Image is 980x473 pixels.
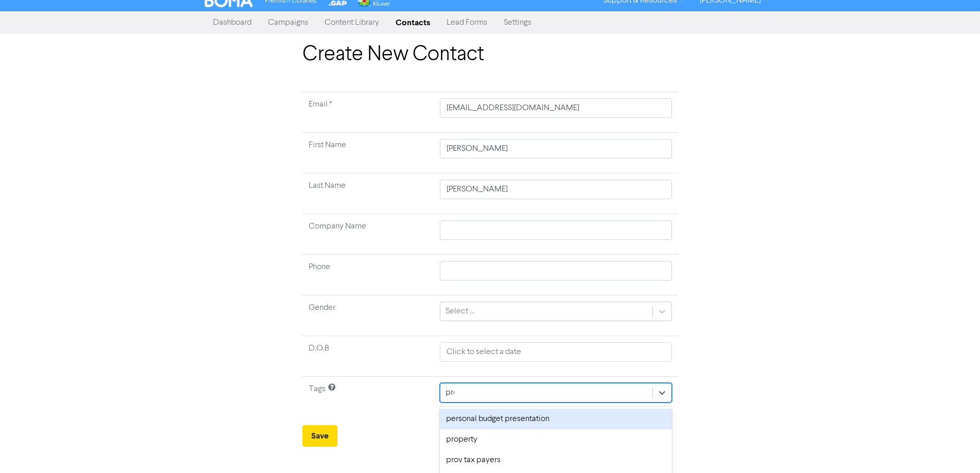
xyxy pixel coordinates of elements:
[440,429,671,450] div: property
[438,12,495,33] a: Lead Forms
[302,295,434,336] td: Gender
[302,42,678,67] h1: Create New Contact
[440,450,671,470] div: prov tax payers
[302,336,434,377] td: D.O.B
[302,425,337,447] button: Save
[302,173,434,214] td: Last Name
[260,12,316,33] a: Campaigns
[440,342,671,362] input: Click to select a date
[302,255,434,295] td: Phone
[387,12,438,33] a: Contacts
[205,12,260,33] a: Dashboard
[495,12,540,33] a: Settings
[302,214,434,255] td: Company Name
[302,133,434,173] td: First Name
[302,92,434,133] td: Required
[440,409,671,429] div: personal budget presentation
[316,12,387,33] a: Content Library
[851,362,980,473] iframe: Chat Widget
[446,305,474,318] div: Select ...
[302,377,434,417] td: Tags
